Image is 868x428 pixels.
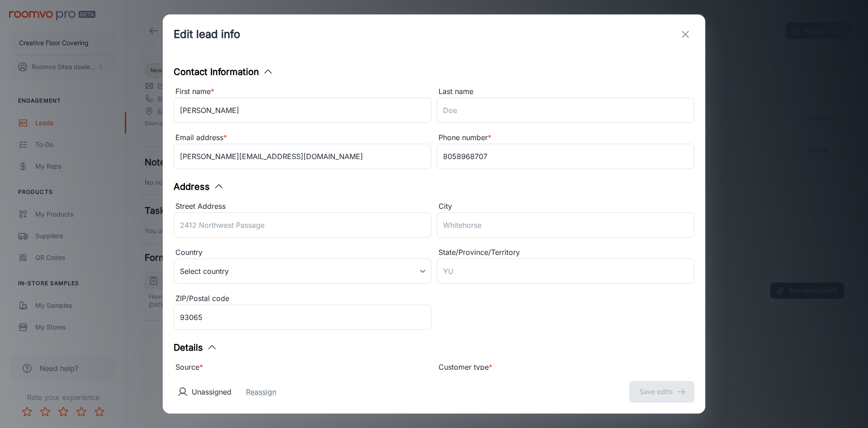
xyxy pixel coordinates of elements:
[174,362,431,373] div: Source
[174,98,431,123] input: John
[174,65,274,79] button: Contact Information
[174,305,431,330] input: J1U 3L7
[174,26,240,42] h1: Edit lead info
[437,247,694,259] div: State/Province/Territory
[437,212,694,238] input: Whitehorse
[437,144,694,169] input: +1 439-123-4567
[174,180,224,193] button: Address
[174,293,431,305] div: ZIP/Postal code
[174,132,431,144] div: Email address
[174,259,431,284] div: Select country
[174,201,431,212] div: Street Address
[437,86,694,98] div: Last name
[174,86,431,98] div: First name
[437,132,694,144] div: Phone number
[174,341,217,354] button: Details
[246,386,276,397] button: Reassign
[437,98,694,123] input: Doe
[174,144,431,169] input: myname@example.com
[174,247,431,259] div: Country
[437,201,694,212] div: City
[192,386,231,397] p: Unassigned
[437,362,694,373] div: Customer type
[437,259,694,284] input: YU
[174,212,431,238] input: 2412 Northwest Passage
[676,25,694,43] button: exit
